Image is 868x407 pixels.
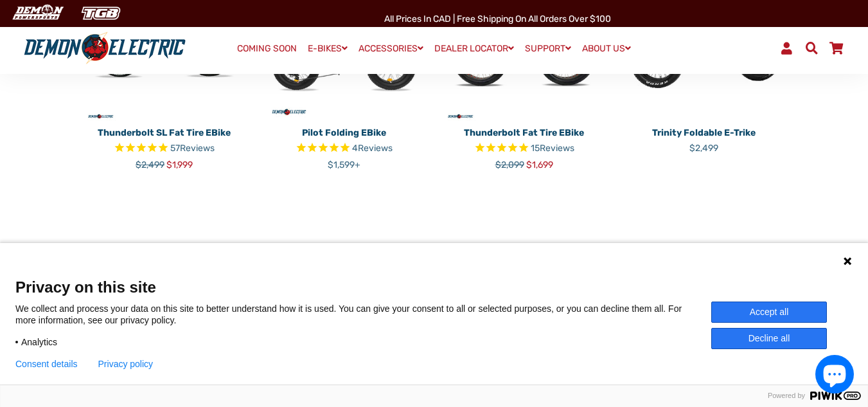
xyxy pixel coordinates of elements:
[6,3,68,24] img: Demon Electric
[531,143,574,154] span: 15 reviews
[328,159,360,170] span: $1,599+
[75,3,127,24] img: TGB Canada
[624,126,784,140] p: Trinity Foldable E-Trike
[170,143,215,154] span: 57 reviews
[444,141,605,156] span: Rated 4.8 out of 5 stars 15 reviews
[624,122,784,155] a: Trinity Foldable E-Trike $2,499
[763,392,810,400] span: Powered by
[84,122,245,172] a: Thunderbolt SL Fat Tire eBike Rated 4.9 out of 5 stars 57 reviews $2,499 $1,999
[303,39,352,58] a: E-BIKES
[15,278,853,296] span: Privacy on this site
[84,126,245,140] p: Thunderbolt SL Fat Tire eBike
[358,143,393,154] span: Reviews
[444,122,605,172] a: Thunderbolt Fat Tire eBike Rated 4.8 out of 5 stars 15 reviews $2,099 $1,699
[98,359,154,369] a: Privacy policy
[264,141,425,156] span: Rated 5.0 out of 5 stars 4 reviews
[430,39,518,58] a: DEALER LOCATOR
[578,39,635,58] a: ABOUT US
[352,143,393,154] span: 4 reviews
[354,39,428,58] a: ACCESSORIES
[689,143,718,154] span: $2,499
[444,126,605,140] p: Thunderbolt Fat Tire eBike
[711,302,827,323] button: Accept all
[495,159,524,170] span: $2,099
[526,159,553,170] span: $1,699
[15,303,711,326] p: We collect and process your data on this site to better understand how it is used. You can give y...
[264,122,425,172] a: Pilot Folding eBike Rated 5.0 out of 5 stars 4 reviews $1,599+
[811,355,858,397] inbox-online-store-chat: Shopify online store chat
[233,40,301,58] a: COMING SOON
[384,14,611,24] span: All Prices in CAD | Free shipping on all orders over $100
[15,359,78,369] button: Consent details
[19,32,190,65] img: Demon Electric logo
[166,159,193,170] span: $1,999
[136,159,164,170] span: $2,499
[264,126,425,140] p: Pilot Folding eBike
[540,143,574,154] span: Reviews
[711,328,827,349] button: Decline all
[180,143,215,154] span: Reviews
[520,39,576,58] a: SUPPORT
[21,336,57,348] span: Analytics
[84,141,245,156] span: Rated 4.9 out of 5 stars 57 reviews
